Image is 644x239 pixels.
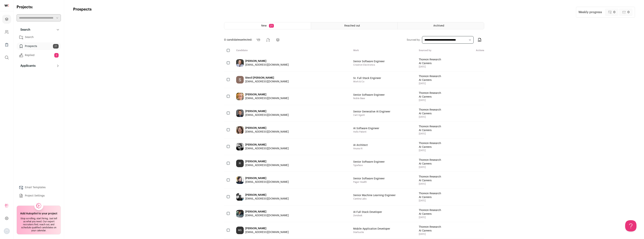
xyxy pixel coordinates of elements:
[236,93,244,100] img: ab7795f30b9041888870c3c1f0f4be5ef694253a486418086fe2a82f648b662d.jpg
[245,180,289,184] div: [EMAIL_ADDRESS][DOMAIN_NAME]
[353,60,385,63] span: Senior Software Engineer
[236,76,244,83] img: d90eb5b964a9724c61c64513703ee9e7f9c4f025f59c94e82b9ad155c2752b50.jpg
[419,166,443,169] span: [DATE]
[353,147,368,150] span: Anuna AI
[353,110,390,114] span: Senior Generative AI Engineer
[245,59,289,63] div: [PERSON_NAME]
[353,214,382,217] span: Zendesk
[224,39,241,41] span: 0 candidates
[419,141,443,149] span: Thoreon Research AI Careers
[353,80,381,83] span: Work & Co
[353,177,385,181] span: Senior Software Engineer
[419,208,443,216] span: Thoreon Research AI Careers
[17,184,61,191] a: Email Templates
[4,228,10,234] button: Open dropdown
[245,160,289,163] div: [PERSON_NAME]
[419,74,443,82] span: Thoreon Research AI Careers
[419,192,443,199] span: Thoreon Research AI Careers
[236,193,244,201] img: beeea619e90cb145377fb26cb9f5c733e0c04d8a610184db83b2cc202f1370ab.jpg
[2,15,11,24] a: Projects
[419,108,443,115] span: Thoreon Research AI Careers
[245,63,289,67] div: [EMAIL_ADDRESS][DOMAIN_NAME]
[54,53,59,58] span: 2
[353,193,396,197] span: Senior Machine Learning Engineer
[475,35,484,44] button: Export to CSV
[261,24,267,27] span: New
[353,210,382,214] span: AI Full Stack Developer
[311,22,397,29] a: Reached out
[2,27,11,36] a: Company and ATS Settings
[17,62,61,70] button: Applicants
[236,59,244,67] img: 28d065e0f5ee72b07c36b51b6ec0c6edd6097aa672556de5c3fb0840e7c56b8d
[419,158,443,166] span: Thoreon Research AI Careers
[18,27,30,32] p: Search
[350,49,416,52] div: Work
[419,99,443,102] span: [DATE]
[18,64,36,68] p: Applicants
[353,63,385,66] span: Crestron Electronics
[245,227,289,230] div: [PERSON_NAME]
[353,127,379,130] span: AI Software Engineer
[245,96,289,100] div: [EMAIL_ADDRESS][DOMAIN_NAME]
[344,24,360,27] span: Reached out
[353,114,390,117] span: Cart Agent
[17,52,61,59] a: Replied2
[2,40,11,49] a: Company Lists
[353,181,385,184] span: Pager Health
[463,49,484,52] div: Actions
[4,228,10,234] img: nopic.png
[245,76,289,80] div: Stevil [PERSON_NAME]
[353,231,390,234] span: Starbucks
[245,193,289,197] div: [PERSON_NAME]
[236,176,244,184] img: fafd36153b30cf8f174b900bd2279664b6368ed2f556bcc751a6312c574a1009.jpg
[245,126,289,130] div: [PERSON_NAME]
[416,49,463,52] div: Sourced by
[245,176,289,180] div: [PERSON_NAME]
[353,143,368,147] span: AI Architect
[353,93,385,97] span: Senior Software Engineer
[578,10,602,14] div: Weekly progress
[5,5,9,7] img: wellfound-shorthand-0d5821cbd27db2630d0214b213865d53afaa358527fdda9d0ea32b1df1b89c2c.svg
[419,115,443,118] span: [DATE]
[245,143,289,147] div: [PERSON_NAME]
[419,65,443,68] span: [DATE]
[236,227,244,234] div: MS
[433,24,444,27] span: Archived
[353,130,379,133] span: Hello Patient
[53,44,59,49] span: 21
[353,227,390,231] span: Mobile Application Developer
[353,197,396,200] span: Cantina Labs
[236,143,244,150] img: 8b6b72a4507f8606e8871cd2945904209d9479b92ebb01a5b2da18cbc4f9e46e
[353,160,385,164] span: Senior Software Engineer
[419,199,443,202] span: [DATE]
[20,212,57,215] h2: Add Autopilot to your project
[17,192,61,200] a: Project Settings
[17,42,61,50] a: Prospects21
[613,10,615,14] span: 0
[245,197,289,201] div: [EMAIL_ADDRESS][DOMAIN_NAME]
[419,58,443,65] span: Thoreon Research AI Careers
[627,10,629,14] span: 0
[17,33,61,41] a: Search
[353,97,385,100] span: Noble Base
[407,38,420,41] label: Sourced by:
[353,164,385,167] span: Typeface
[419,233,443,236] span: [DATE]
[245,214,289,217] div: [EMAIL_ADDRESS][DOMAIN_NAME]
[17,206,61,234] a: Add Autopilot to your project Stop scrolling, start hiring. Just tell us what you need. Our exper...
[419,125,443,132] span: Thoreon Research AI Careers
[419,82,443,85] span: [DATE]
[233,49,350,52] div: Candidate
[17,5,61,10] h2: Projects:
[224,38,252,42] span: selected:
[419,225,443,233] span: Thoreon Research AI Careers
[245,109,289,113] div: [PERSON_NAME]
[245,93,289,96] div: [PERSON_NAME]
[17,26,61,33] button: Search
[245,210,289,214] div: [PERSON_NAME]
[245,230,289,234] div: [EMAIL_ADDRESS][DOMAIN_NAME]
[419,182,443,185] span: [DATE]
[419,216,443,219] span: [DATE]
[625,220,636,231] iframe: Help Scout Beacon - Open
[73,7,92,18] h1: Prospects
